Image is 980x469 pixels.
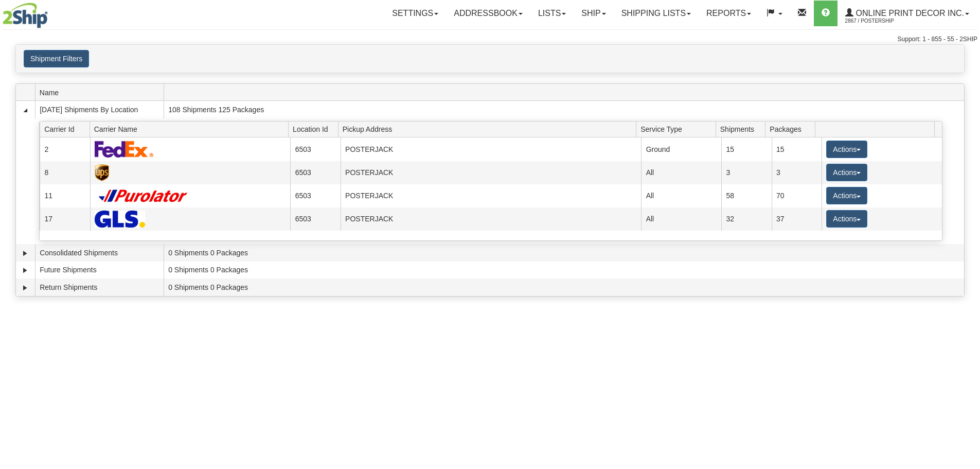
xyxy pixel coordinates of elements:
a: Lists [530,1,574,26]
span: Packages [770,121,815,137]
td: 0 Shipments 0 Packages [164,244,964,262]
td: 8 [40,161,90,184]
td: 32 [721,207,771,231]
a: Expand [20,248,30,258]
td: Future Shipments [35,262,164,279]
button: Actions [826,187,867,204]
span: Service Type [640,121,716,137]
td: 0 Shipments 0 Packages [164,279,964,296]
button: Actions [826,210,867,228]
a: Addressbook [446,1,530,26]
td: 6503 [290,207,340,231]
span: 2867 / PosterShip [845,16,922,26]
span: Location Id [293,121,338,137]
td: 2 [40,137,90,161]
td: 37 [772,207,822,231]
a: Shipping lists [614,1,699,26]
td: 15 [772,137,822,161]
a: Reports [699,1,759,26]
span: Online Print Decor Inc. [853,9,964,18]
a: Online Print Decor Inc. 2867 / PosterShip [838,1,977,26]
td: POSTERJACK [341,207,642,231]
td: 6503 [290,161,340,184]
button: Shipment Filters [24,50,89,67]
td: POSTERJACK [341,161,642,184]
td: 3 [721,161,771,184]
a: Collapse [20,105,30,115]
td: POSTERJACK [341,184,642,207]
iframe: chat widget [956,182,979,287]
a: Ship [574,1,613,26]
td: Return Shipments [35,279,164,296]
button: Actions [826,164,867,181]
td: Ground [641,137,721,161]
span: Shipments [720,121,765,137]
td: Consolidated Shipments [35,244,164,262]
td: 70 [772,184,822,207]
img: GLS Canada [95,211,145,228]
img: logo2867.jpg [3,3,48,28]
td: 17 [40,207,90,231]
td: 15 [721,137,771,161]
span: Name [40,84,164,100]
td: 0 Shipments 0 Packages [164,262,964,279]
span: Carrier Name [94,121,289,137]
td: 6503 [290,137,340,161]
span: Carrier Id [44,121,90,137]
img: Purolator [95,189,192,203]
td: 6503 [290,184,340,207]
span: Pickup Address [343,121,636,137]
a: Expand [20,265,30,275]
img: FedEx Express® [95,141,154,158]
a: Expand [20,283,30,293]
button: Actions [826,141,867,158]
td: 3 [772,161,822,184]
div: Support: 1 - 855 - 55 - 2SHIP [3,35,977,44]
td: All [641,161,721,184]
td: 108 Shipments 125 Packages [164,101,964,118]
img: UPS [95,164,109,181]
td: [DATE] Shipments By Location [35,101,164,118]
a: Settings [384,1,446,26]
td: 11 [40,184,90,207]
td: All [641,184,721,207]
td: POSTERJACK [341,137,642,161]
td: 58 [721,184,771,207]
td: All [641,207,721,231]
